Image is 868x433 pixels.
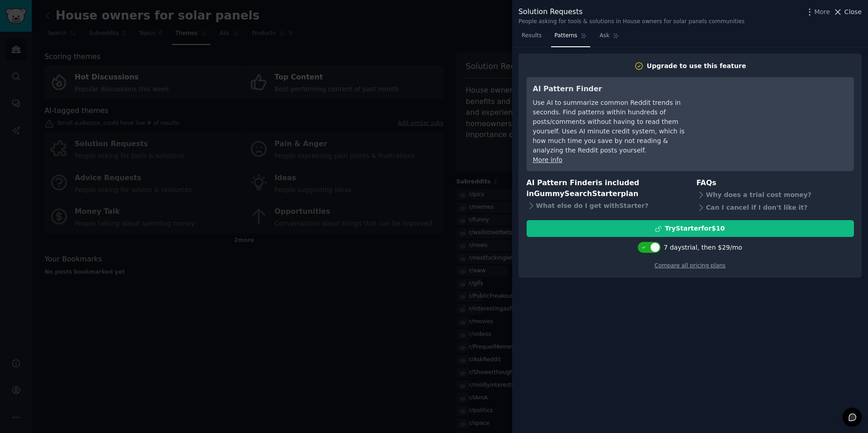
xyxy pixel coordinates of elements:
[551,29,590,47] a: Patterns
[805,7,830,17] button: More
[518,29,545,47] a: Results
[597,29,622,47] a: Ask
[665,224,725,233] div: Try Starter for $10
[664,243,742,252] div: 7 days trial, then $ 29 /mo
[527,177,684,200] h3: AI Pattern Finder is included in plan
[527,200,684,212] div: What else do I get with Starter ?
[534,189,621,198] span: GummySearch Starter
[533,84,699,95] h3: AI Pattern Finder
[696,188,854,201] div: Why does a trial cost money?
[711,84,848,152] iframe: YouTube video player
[655,262,725,269] a: Compare all pricing plans
[518,6,745,18] div: Solution Requests
[554,32,577,40] span: Patterns
[696,177,854,189] h3: FAQs
[844,7,862,17] span: Close
[833,7,862,17] button: Close
[527,220,854,237] button: TryStarterfor$10
[533,156,562,163] a: More info
[518,18,745,26] div: People asking for tools & solutions in House owners for solar panels communities
[647,61,746,71] div: Upgrade to use this feature
[522,32,542,40] span: Results
[696,201,854,214] div: Can I cancel if I don't like it?
[533,98,699,155] div: Use AI to summarize common Reddit trends in seconds. Find patterns within hundreds of posts/comme...
[814,7,830,17] span: More
[600,32,610,40] span: Ask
